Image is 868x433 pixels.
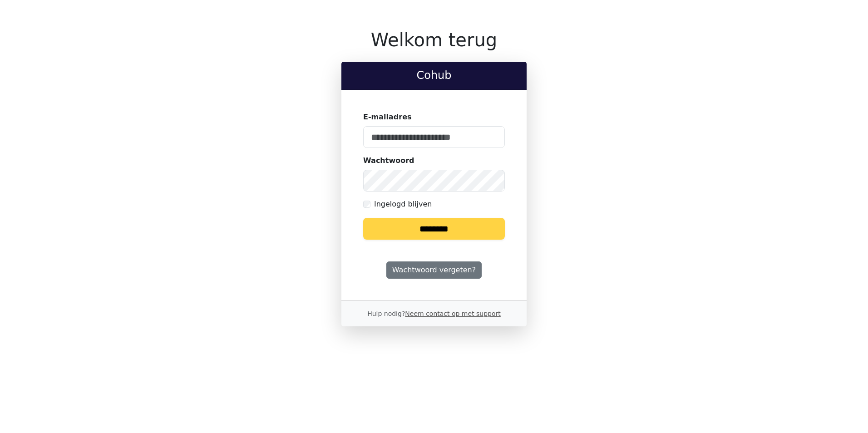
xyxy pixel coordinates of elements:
[363,112,412,123] label: E-mailadres
[405,310,500,317] a: Neem contact op met support
[367,310,501,317] small: Hulp nodig?
[341,29,527,51] h1: Welkom terug
[386,261,482,279] a: Wachtwoord vergeten?
[349,69,519,82] h2: Cohub
[363,155,414,166] label: Wachtwoord
[374,199,432,210] label: Ingelogd blijven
